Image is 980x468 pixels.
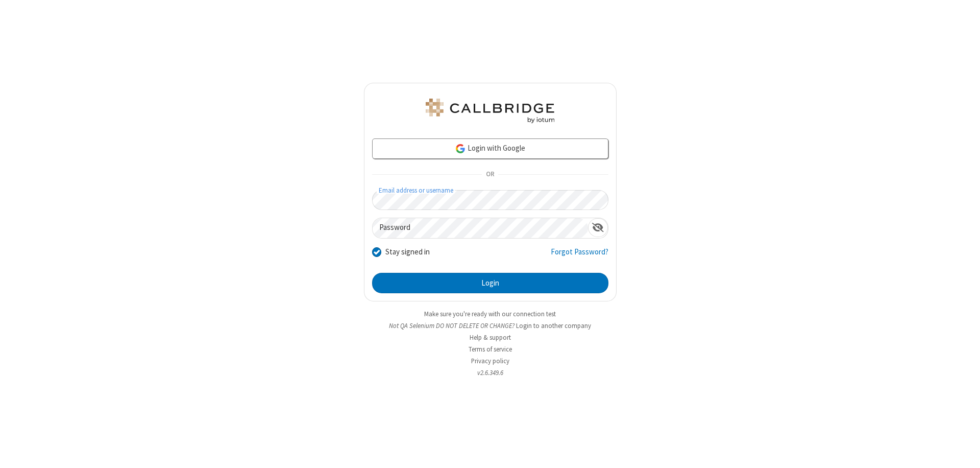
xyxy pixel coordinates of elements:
button: Login [372,273,608,293]
iframe: Chat [954,441,972,461]
a: Privacy policy [471,357,509,365]
li: v2.6.349.6 [364,368,617,378]
img: QA Selenium DO NOT DELETE OR CHANGE [424,99,556,123]
a: Terms of service [469,345,512,354]
div: Show password [588,218,608,237]
a: Help & support [470,333,511,342]
a: Forgot Password? [551,246,608,266]
button: Login to another company [516,321,591,331]
input: Password [373,218,588,238]
a: Make sure you're ready with our connection test [424,310,556,318]
span: OR [482,168,498,182]
a: Login with Google [372,138,608,159]
img: google-icon.png [455,143,466,154]
li: Not QA Selenium DO NOT DELETE OR CHANGE? [364,321,617,331]
label: Stay signed in [385,246,430,258]
input: Email address or username [372,190,608,210]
